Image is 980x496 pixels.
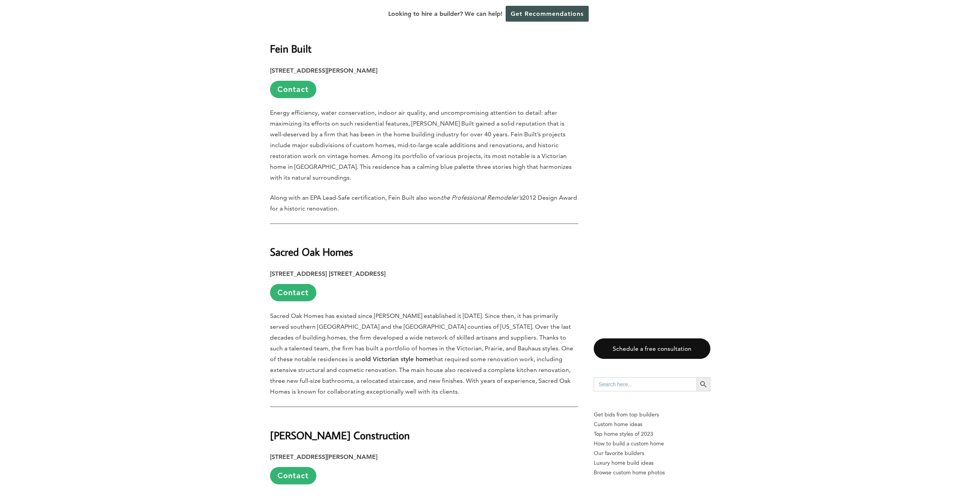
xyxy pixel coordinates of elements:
p: Get bids from top builders [594,410,710,420]
a: Custom home ideas [594,420,710,429]
p: Energy efficiency, water conservation, indoor air quality, and uncompromising attention to detail... [270,107,578,183]
strong: old Victorian style home [362,355,432,363]
a: How to build a custom home [594,439,710,448]
a: Our favorite builders [594,448,710,458]
a: Get Recommendations [506,6,589,22]
strong: [PERSON_NAME] Construction [270,428,410,442]
a: Contact [270,284,316,301]
a: Top home styles of 2023 [594,429,710,439]
svg: Search [699,380,708,389]
strong: Fein Built [270,42,311,55]
strong: Sacred Oak Homes [270,245,353,258]
strong: [STREET_ADDRESS][PERSON_NAME] [270,453,377,460]
em: the Professional Remodeler’s [441,194,522,201]
a: Browse custom home photos [594,468,710,477]
p: Along with an EPA Lead-Safe certification, Fein Built also won 2012 Design Award for a historic r... [270,192,578,214]
a: Contact [270,467,316,484]
strong: [STREET_ADDRESS] [STREET_ADDRESS] [270,270,386,277]
a: Schedule a free consultation [594,338,710,359]
strong: [STREET_ADDRESS][PERSON_NAME] [270,67,377,74]
a: Luxury home build ideas [594,458,710,468]
input: Search here... [594,377,696,391]
p: Sacred Oak Homes has existed since [PERSON_NAME] established it [DATE]. Since then, it has primar... [270,311,578,397]
iframe: Drift Widget Chat Controller [941,457,971,487]
a: Contact [270,81,316,98]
